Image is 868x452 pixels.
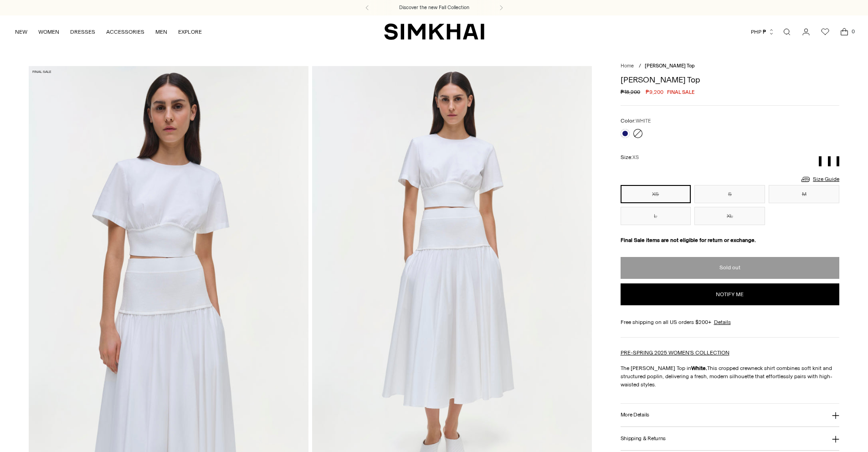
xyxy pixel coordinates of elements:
[621,185,691,203] button: XS
[384,23,484,41] a: SIMKHAI
[621,76,840,84] h1: [PERSON_NAME] Top
[636,118,651,124] span: WHITE
[399,4,469,11] a: Discover the new Fall Collection
[621,436,666,442] h3: Shipping & Returns
[849,27,857,36] span: 0
[632,154,639,160] span: XS
[835,23,853,41] a: Open cart modal
[639,62,641,70] div: /
[800,174,839,185] a: Size Guide
[621,237,756,243] strong: Final Sale items are not eligible for return or exchange.
[645,63,695,69] span: [PERSON_NAME] Top
[155,22,167,42] a: MEN
[621,318,840,326] div: Free shipping on all US orders $200+
[694,207,765,225] button: XL
[691,365,707,371] strong: White.
[178,22,202,42] a: EXPLORE
[621,364,840,389] p: The [PERSON_NAME] Top in This cropped crewneck shirt combines soft knit and structured poplin, de...
[106,22,144,42] a: ACCESSORIES
[797,23,815,41] a: Go to the account page
[621,427,840,450] button: Shipping & Returns
[778,23,796,41] a: Open search modal
[15,22,27,42] a: NEW
[646,88,663,96] span: ₱9,200
[621,62,840,70] nav: breadcrumbs
[621,283,840,305] button: Notify me
[621,349,729,356] a: PRE-SPRING 2025 WOMEN'S COLLECTION
[751,22,775,42] button: PHP ₱
[816,23,834,41] a: Wishlist
[621,207,691,225] button: L
[621,88,640,96] s: ₱18,200
[38,22,59,42] a: WOMEN
[714,318,731,326] a: Details
[769,185,839,203] button: M
[694,185,765,203] button: S
[621,412,649,418] h3: More Details
[621,153,639,162] label: Size:
[621,404,840,427] button: More Details
[621,63,634,69] a: Home
[621,117,651,125] label: Color:
[70,22,95,42] a: DRESSES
